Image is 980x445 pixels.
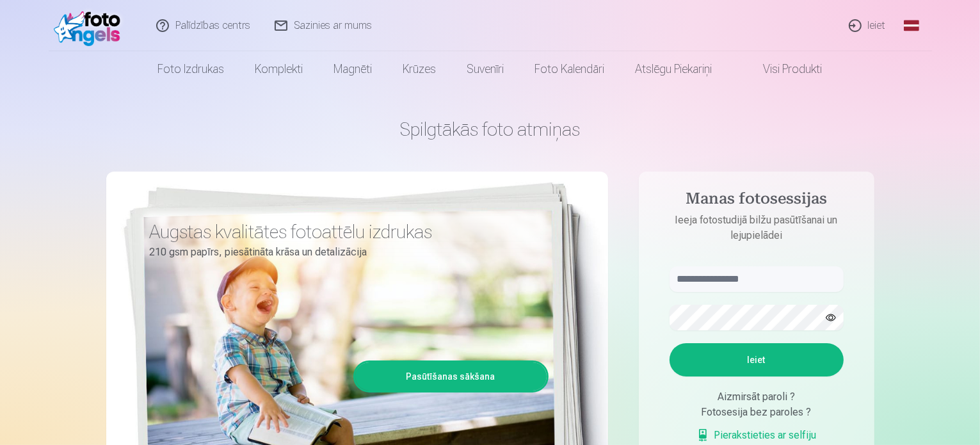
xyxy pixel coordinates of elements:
[388,51,452,87] a: Krūzes
[620,51,728,87] a: Atslēgu piekariņi
[106,118,874,141] h1: Spilgtākās foto atmiņas
[670,405,844,420] div: Fotosesija bez paroles ?
[696,428,817,443] a: Pierakstieties ar selfiju
[657,190,856,213] h4: Manas fotosessijas
[728,51,838,87] a: Visi produkti
[319,51,388,87] a: Magnēti
[670,389,844,405] div: Aizmirsāt paroli ?
[452,51,520,87] a: Suvenīri
[240,51,319,87] a: Komplekti
[670,343,844,376] button: Ieiet
[657,213,856,243] p: Ieeja fotostudijā bilžu pasūtīšanai un lejupielādei
[520,51,620,87] a: Foto kalendāri
[143,51,240,87] a: Foto izdrukas
[54,5,127,46] img: /fa1
[150,220,539,243] h3: Augstas kvalitātes fotoattēlu izdrukas
[355,362,547,391] a: Pasūtīšanas sākšana
[150,243,539,261] p: 210 gsm papīrs, piesātināta krāsa un detalizācija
